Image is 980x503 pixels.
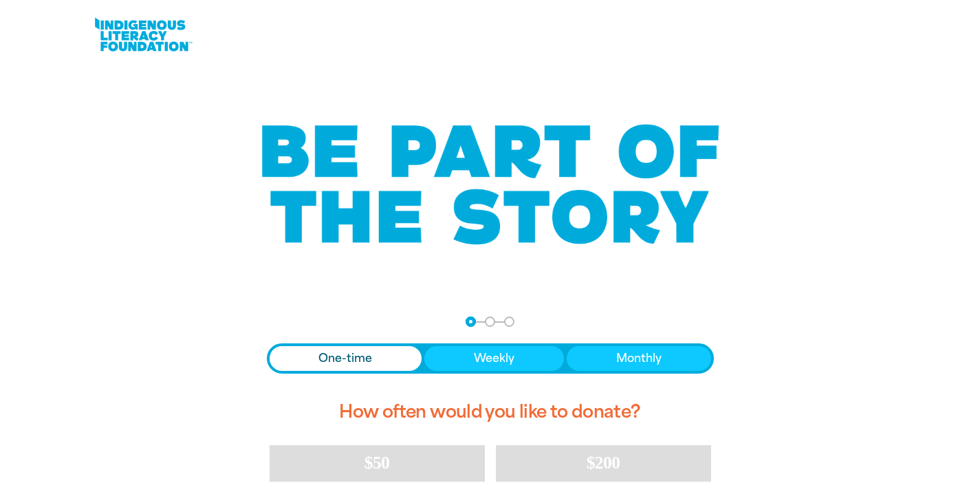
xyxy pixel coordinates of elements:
[485,317,495,327] button: Navigate to step 2 of 3 to enter your details
[466,317,476,327] button: Navigate to step 1 of 3 to enter your donation amount
[474,350,514,367] span: Weekly
[496,445,711,481] button: $200
[364,453,389,473] span: $50
[567,346,711,371] button: Monthly
[250,97,731,272] img: Be part of the story
[270,445,485,481] button: $50
[267,343,714,374] div: Donation frequency
[267,390,714,434] h2: How often would you like to donate?
[318,350,372,367] span: One-time
[504,317,514,327] button: Navigate to step 3 of 3 to enter your payment details
[616,350,662,367] span: Monthly
[270,346,422,371] button: One-time
[424,346,564,371] button: Weekly
[587,453,620,473] span: $200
